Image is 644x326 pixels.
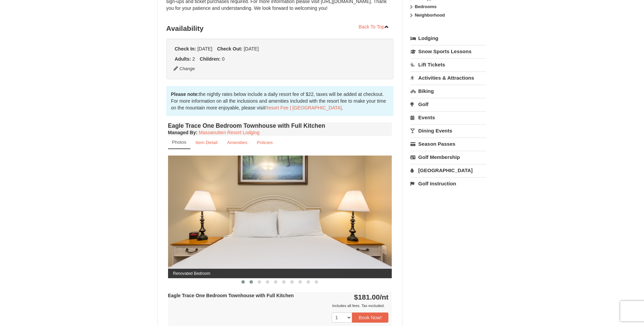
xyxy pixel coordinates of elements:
a: Policies [252,136,277,149]
a: Back To Top [354,22,394,32]
strong: Adults: [175,56,191,62]
button: Change [173,65,196,73]
a: Photos [168,136,190,149]
strong: Eagle Trace One Bedroom Townhouse with Full Kitchen [168,293,294,298]
img: Renovated Bedroom [168,156,392,278]
strong: Bedrooms [415,4,437,9]
span: 0 [222,56,225,62]
span: [DATE] [197,46,212,52]
a: Amenities [223,136,252,149]
strong: Check In: [175,46,196,52]
small: Item Detail [196,140,218,145]
small: Amenities [227,140,247,145]
a: Massanutten Resort Lodging [199,130,260,135]
a: Item Detail [191,136,222,149]
a: Season Passes [410,138,486,150]
span: Managed By [168,130,196,135]
strong: Children: [200,56,220,62]
a: Golf [410,98,486,110]
strong: : [168,130,198,135]
strong: Check Out: [217,46,242,52]
strong: Please note: [171,91,199,97]
strong: $181.00 [354,293,389,301]
span: [DATE] [244,46,259,52]
span: /nt [380,293,389,301]
a: Golf Membership [410,151,486,163]
span: Renovated Bedroom [168,269,392,278]
h4: Eagle Trace One Bedroom Townhouse with Full Kitchen [168,122,392,129]
a: Activities & Attractions [410,72,486,84]
small: Policies [257,140,273,145]
strong: Neighborhood [415,13,445,18]
a: Golf Instruction [410,177,486,190]
div: Includes all fees. Tax excluded. [168,302,389,309]
a: Dining Events [410,124,486,137]
button: Book Now! [352,312,389,323]
a: Resort Fee | [GEOGRAPHIC_DATA] [265,105,342,110]
a: Events [410,111,486,124]
a: Snow Sports Lessons [410,45,486,58]
h3: Availability [166,22,394,35]
a: Lodging [410,32,486,44]
small: Photos [172,140,186,145]
div: the nightly rates below include a daily resort fee of $22, taxes will be added at checkout. For m... [166,86,394,116]
span: 2 [192,56,195,62]
a: Lift Tickets [410,58,486,71]
a: [GEOGRAPHIC_DATA] [410,164,486,177]
a: Biking [410,85,486,97]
